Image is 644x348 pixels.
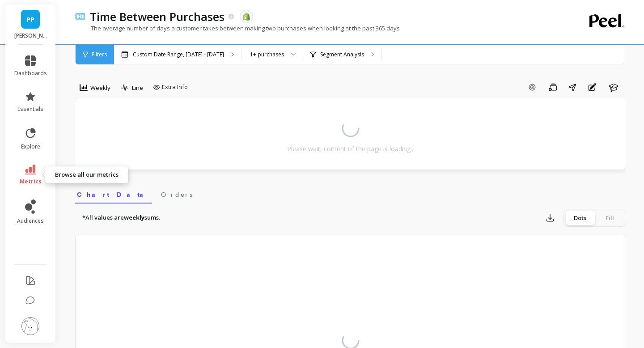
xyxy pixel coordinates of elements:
[242,13,250,21] img: api.shopify.svg
[287,144,415,153] div: Please wait, content of the page is loading...
[21,317,39,335] img: profile picture
[17,217,44,225] span: audiences
[75,24,400,32] p: The average number of days a customer takes between making two purchases when looking at the past...
[75,183,626,204] nav: Tabs
[565,211,595,225] div: Dots
[17,106,43,113] span: essentials
[90,9,225,24] p: Time Between Purchases
[250,50,284,59] div: 1+ purchases
[14,70,47,77] span: dashboards
[595,211,624,225] div: Fill
[77,190,150,199] span: Chart Data
[90,84,110,92] span: Weekly
[14,32,47,39] p: Porter Road - porterroad.myshopify.com
[132,84,143,92] span: Line
[320,51,364,58] p: Segment Analysis
[21,143,40,150] span: explore
[26,14,34,25] span: PP
[20,178,42,185] span: metrics
[82,213,160,222] p: *All values are sums.
[161,190,192,199] span: Orders
[124,213,144,221] strong: weekly
[162,83,188,92] span: Extra Info
[75,13,85,20] img: header icon
[133,51,224,58] p: Custom Date Range, [DATE] - [DATE]
[92,51,107,58] span: Filters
